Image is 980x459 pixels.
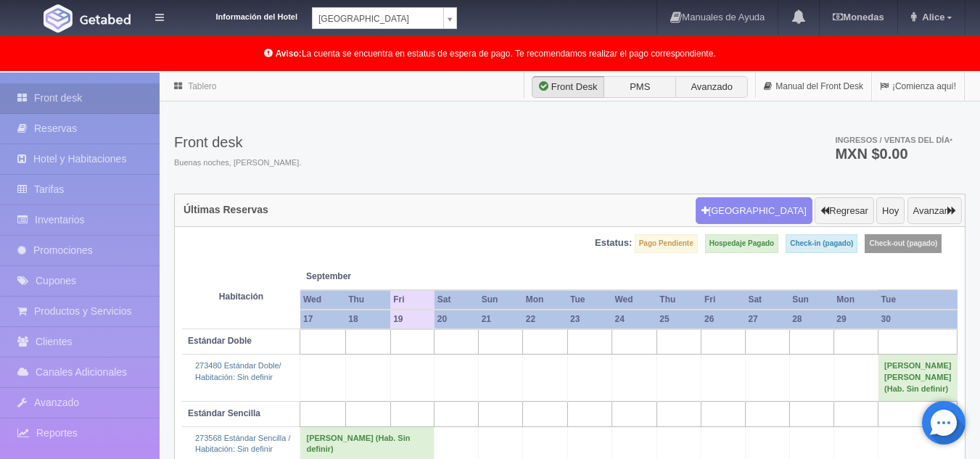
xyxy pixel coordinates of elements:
th: Wed [612,290,657,310]
th: 27 [745,310,789,329]
th: 19 [390,310,435,329]
th: 29 [833,310,878,329]
b: Monedas [833,12,884,22]
label: Check-in (pagado) [786,234,857,253]
th: Sun [479,290,523,310]
a: 273568 Estándar Sencilla /Habitación: Sin definir [195,434,290,454]
td: [PERSON_NAME] [PERSON_NAME] (Hab. Sin definir) [878,355,958,401]
a: [GEOGRAPHIC_DATA] [312,7,457,29]
th: 30 [878,310,958,329]
th: 22 [523,310,567,329]
th: 18 [345,310,390,329]
th: 21 [479,310,523,329]
span: Alice [918,12,944,22]
dt: Información del Hotel [181,7,297,23]
th: 25 [656,310,701,329]
span: September [306,270,384,283]
span: [GEOGRAPHIC_DATA] [318,8,437,30]
th: 20 [435,310,479,329]
span: Buenas noches, [PERSON_NAME]. [174,157,301,169]
b: Aviso: [276,49,302,59]
button: Avanzar [907,197,962,225]
th: Thu [656,290,701,310]
th: Fri [701,290,745,310]
th: 26 [701,310,745,329]
label: Front Desk [532,76,604,98]
th: 24 [612,310,657,329]
th: Tue [567,290,612,310]
th: Fri [390,290,435,310]
label: PMS [604,76,676,98]
label: Hospedaje Pagado [705,234,778,253]
th: Tue [878,290,958,310]
b: Estándar Sencilla [188,408,260,418]
th: Thu [345,290,390,310]
img: Getabed [44,4,73,33]
button: Regresar [815,197,873,225]
label: Estatus: [595,236,632,250]
strong: Habitación [219,291,263,302]
th: Sat [745,290,789,310]
button: [GEOGRAPHIC_DATA] [696,197,812,225]
a: ¡Comienza aquí! [872,73,964,101]
th: Wed [300,290,345,310]
span: Ingresos / Ventas del día [835,136,952,144]
a: 273480 Estándar Doble/Habitación: Sin definir [195,361,281,381]
b: Estándar Doble [188,336,252,346]
th: 17 [300,310,345,329]
th: 23 [567,310,612,329]
th: Mon [833,290,878,310]
th: Sat [435,290,479,310]
a: Tablero [188,81,216,91]
a: Manual del Front Desk [756,73,871,101]
img: Getabed [80,14,131,25]
button: Hoy [876,197,905,225]
th: 28 [789,310,833,329]
h3: Front desk [174,134,301,150]
th: Sun [789,290,833,310]
th: Mon [523,290,567,310]
label: Check-out (pagado) [865,234,942,253]
label: Avanzado [675,76,748,98]
h3: MXN $0.00 [835,146,952,161]
h4: Últimas Reservas [184,204,268,215]
label: Pago Pendiente [635,234,698,253]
